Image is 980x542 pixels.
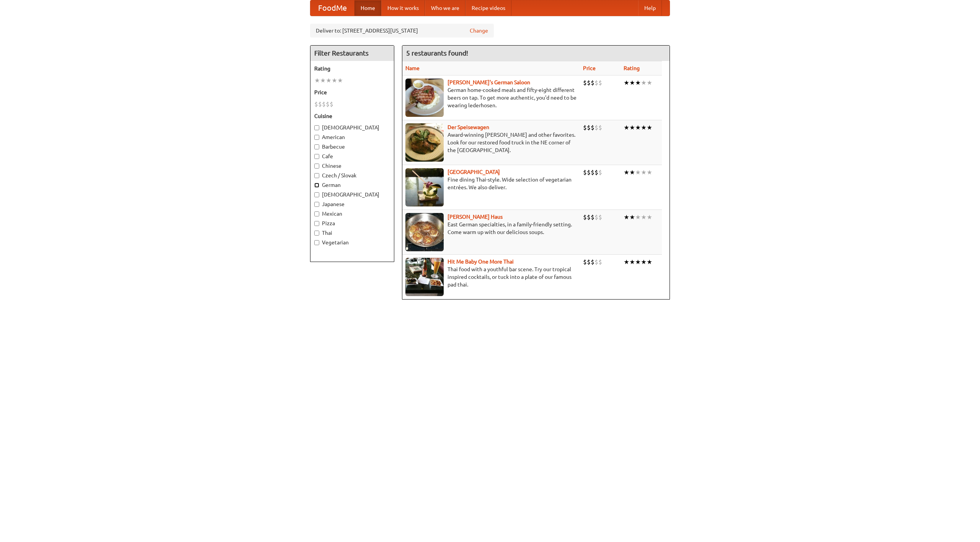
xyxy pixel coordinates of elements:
a: Der Speisewagen [448,124,489,130]
li: ★ [635,79,641,87]
li: $ [326,100,330,108]
a: [PERSON_NAME]'s German Saloon [448,79,530,85]
p: Thai food with a youthful bar scene. Try our tropical inspired cocktails, or tuck into a plate of... [405,265,577,288]
a: [PERSON_NAME] Haus [448,214,503,220]
li: $ [583,79,587,87]
input: Mexican [314,211,319,216]
li: ★ [337,76,343,85]
li: ★ [624,213,629,221]
li: $ [587,258,591,266]
li: ★ [624,258,629,266]
li: $ [591,123,595,132]
li: ★ [635,123,641,132]
li: ★ [647,168,652,177]
li: $ [322,100,326,108]
li: ★ [624,123,629,132]
li: $ [587,79,591,87]
a: [GEOGRAPHIC_DATA] [448,169,500,175]
p: East German specialties, in a family-friendly setting. Come warm up with our delicious soups. [405,221,577,236]
label: Czech / Slovak [314,172,390,179]
h4: Filter Restaurants [310,46,394,61]
li: ★ [326,76,332,85]
div: Deliver to: [STREET_ADDRESS][US_STATE] [310,24,494,38]
input: American [314,135,319,140]
li: $ [591,168,595,177]
p: German home-cooked meals and fifty-eight different beers on tap. To get more authentic, you'd nee... [405,86,577,109]
input: [DEMOGRAPHIC_DATA] [314,125,319,130]
li: $ [587,168,591,177]
li: $ [591,258,595,266]
li: $ [583,168,587,177]
li: $ [583,258,587,266]
li: ★ [635,168,641,177]
label: Chinese [314,162,390,170]
li: $ [598,123,602,132]
label: Thai [314,229,390,237]
li: ★ [320,76,326,85]
li: $ [598,258,602,266]
li: $ [318,100,322,108]
li: $ [595,213,598,221]
a: Price [583,65,596,71]
a: Name [405,65,420,71]
label: [DEMOGRAPHIC_DATA] [314,191,390,198]
li: ★ [641,123,647,132]
li: ★ [624,168,629,177]
li: $ [591,79,595,87]
li: $ [587,213,591,221]
img: esthers.jpg [405,79,444,117]
li: ★ [629,258,635,266]
input: Chinese [314,164,319,169]
li: ★ [641,79,647,87]
li: $ [595,123,598,132]
ng-pluralize: 5 restaurants found! [406,49,468,57]
li: ★ [647,123,652,132]
li: $ [583,213,587,221]
input: Pizza [314,221,319,226]
input: [DEMOGRAPHIC_DATA] [314,192,319,197]
li: ★ [635,258,641,266]
p: Award-winning [PERSON_NAME] and other favorites. Look for our restored food truck in the NE corne... [405,131,577,154]
li: ★ [641,258,647,266]
li: $ [595,168,598,177]
li: ★ [332,76,337,85]
label: Pizza [314,219,390,227]
a: Recipe videos [465,0,511,16]
li: ★ [629,79,635,87]
input: Cafe [314,154,319,159]
a: Home [354,0,381,16]
li: ★ [641,168,647,177]
li: $ [587,123,591,132]
li: ★ [629,123,635,132]
li: $ [583,123,587,132]
li: $ [598,168,602,177]
img: speisewagen.jpg [405,123,444,162]
input: Czech / Slovak [314,173,319,178]
input: German [314,183,319,188]
a: Who we are [425,0,465,16]
a: FoodMe [310,0,354,16]
label: Japanese [314,200,390,208]
img: kohlhaus.jpg [405,213,444,251]
p: Fine dining Thai-style. Wide selection of vegetarian entrées. We also deliver. [405,176,577,191]
li: $ [598,213,602,221]
a: How it works [381,0,425,16]
a: Help [638,0,662,16]
li: ★ [647,258,652,266]
a: Hit Me Baby One More Thai [448,259,514,265]
li: ★ [314,76,320,85]
h5: Rating [314,65,390,72]
li: $ [314,100,318,108]
input: Vegetarian [314,240,319,245]
li: ★ [647,79,652,87]
li: ★ [647,213,652,221]
li: $ [330,100,333,108]
li: ★ [641,213,647,221]
a: Rating [624,65,640,71]
h5: Price [314,88,390,96]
